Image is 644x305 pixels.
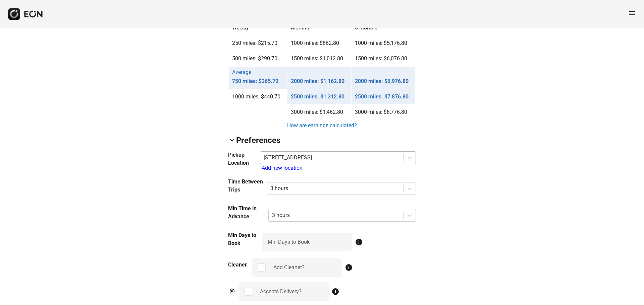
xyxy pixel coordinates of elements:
td: 1000 miles: $440.70 [229,89,287,104]
h3: Min Days to Book [228,231,262,247]
span: sports_score [228,287,236,295]
h2: Preferences [236,135,280,146]
h3: Time Between Trips [228,178,267,194]
td: 1000 miles: $5,176.80 [352,36,415,51]
div: Add new location [262,164,416,172]
span: keyboard_arrow_down [228,136,236,144]
p: 750 miles: $365.70 [232,77,283,85]
td: 3000 miles: $8,776.80 [352,105,415,120]
span: info [355,238,363,246]
td: 1500 miles: $1,012.80 [287,51,351,66]
p: 2000 miles: $1,162.80 [291,77,348,85]
td: 3000 miles: $1,462.80 [287,105,351,120]
td: 2500 miles: $7,876.80 [352,89,415,104]
h3: Pickup Location [228,151,260,167]
div: Accepts Delivery? [260,288,302,296]
h3: Cleaner [228,261,247,269]
a: How are earnings calculated? [286,122,358,130]
td: 500 miles: $290.70 [229,51,287,66]
span: menu [628,9,636,17]
td: 1000 miles: $862.80 [287,36,351,51]
td: 1500 miles: $6,076.80 [352,51,415,66]
p: 2000 miles: $6,976.80 [355,77,412,85]
span: info [345,263,353,272]
span: info [331,288,339,296]
p: Average [232,68,251,76]
td: 250 miles: $215.70 [229,36,287,51]
div: Add Cleaner? [273,263,305,272]
h3: Min Time in Advance [228,205,268,221]
td: 2500 miles: $1,312.80 [287,89,351,104]
label: Min Days to Book [268,238,310,246]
